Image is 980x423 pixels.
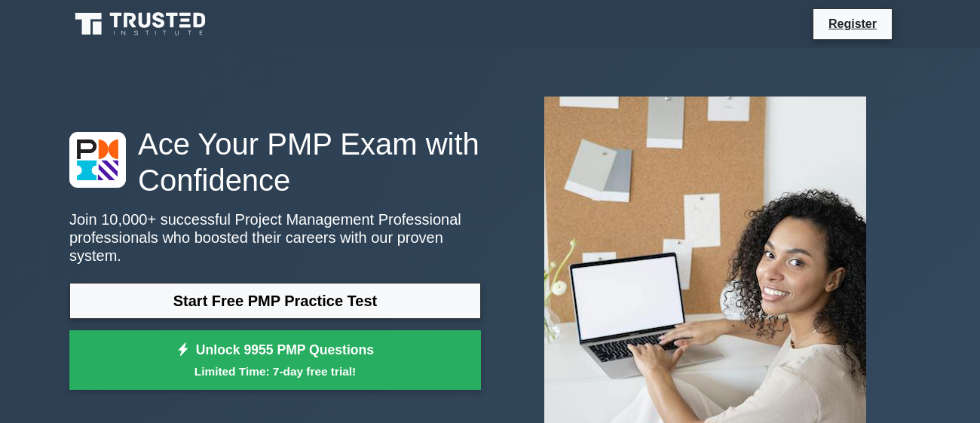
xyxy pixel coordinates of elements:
a: Start Free PMP Practice Test [69,283,481,319]
p: Join 10,000+ successful Project Management Professional professionals who boosted their careers w... [69,210,481,265]
a: Register [819,14,886,33]
a: Unlock 9955 PMP QuestionsLimited Time: 7-day free trial! [69,330,481,391]
h1: Ace Your PMP Exam with Confidence [69,126,481,198]
small: Limited Time: 7-day free trial! [88,363,462,380]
